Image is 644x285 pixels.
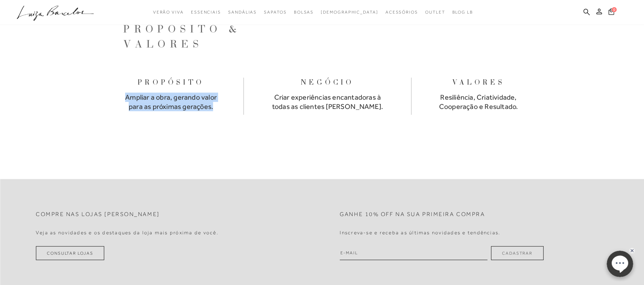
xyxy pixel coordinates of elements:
span: Acessórios [385,10,418,15]
a: categoryNavScreenReaderText [425,6,445,19]
input: E-mail [340,246,488,260]
span: Bolsas [294,10,314,15]
h2: Compre nas lojas [PERSON_NAME] [36,211,160,218]
a: categoryNavScreenReaderText [153,6,184,19]
button: 0 [606,8,616,17]
h2: PROPÓSITO [138,77,204,89]
button: Cadastrar [491,246,544,260]
span: [DEMOGRAPHIC_DATA] [321,10,378,15]
span: Sapatos [264,10,286,15]
h4: Inscreva-se e receba as últimas novidades e tendências. [340,230,501,236]
h4: Resiliência, Criatividade, Cooperação e Resultado. [437,92,520,111]
h2: Ganhe 10% off na sua primeira compra [340,211,485,218]
h4: Ampliar a obra, gerando valor para as próximas gerações. [124,92,219,111]
span: Sandálias [228,10,257,15]
h4: Criar experiências encantadoras à todas as clientes [PERSON_NAME]. [269,92,386,111]
a: categoryNavScreenReaderText [228,6,257,19]
h2: NEGÓCIO [301,77,354,89]
a: categoryNavScreenReaderText [294,6,314,19]
h2: VALORES [452,77,505,89]
span: Verão Viva [153,10,184,15]
span: BLOG LB [452,10,473,15]
a: BLOG LB [452,6,473,19]
a: categoryNavScreenReaderText [264,6,286,19]
a: categoryNavScreenReaderText [191,6,221,19]
a: categoryNavScreenReaderText [385,6,418,19]
h4: Veja as novidades e os destaques da loja mais próxima de você. [36,230,218,236]
span: Outlet [425,10,445,15]
span: 0 [612,7,617,12]
h1: PROPÓSITO & VALORES [124,22,546,52]
a: Consultar Lojas [36,246,104,260]
a: noSubCategoriesText [321,6,378,19]
span: Essenciais [191,10,221,15]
